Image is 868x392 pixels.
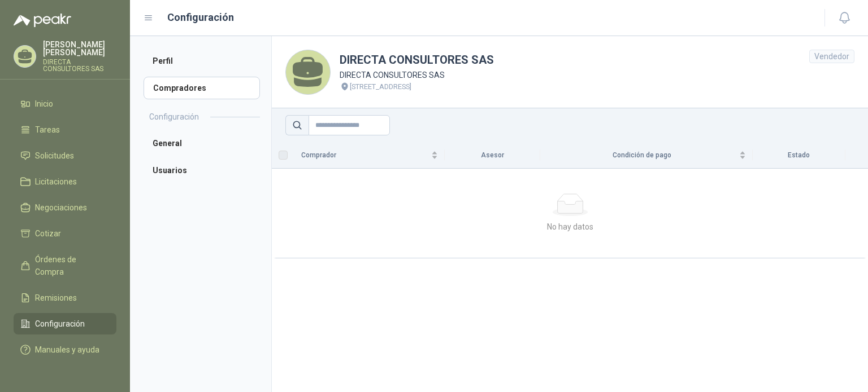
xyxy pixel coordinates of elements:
[43,41,116,56] p: [PERSON_NAME] [PERSON_NAME]
[14,119,116,140] a: Tareas
[35,124,60,136] span: Tareas
[14,197,116,218] a: Negociaciones
[144,50,260,72] a: Perfil
[14,14,71,27] img: Logo peakr
[35,318,85,330] span: Configuración
[35,343,99,356] span: Manuales y ayuda
[14,287,116,309] a: Remisiones
[14,145,116,166] a: Solicitudes
[144,159,260,182] a: Usuarios
[294,142,445,169] th: Comprador
[340,69,494,81] p: DIRECTA CONSULTORES SAS
[14,249,116,283] a: Órdenes de Compra
[14,93,116,114] a: Inicio
[144,132,260,155] a: General
[43,59,116,72] p: DIRECTA CONSULTORES SAS
[35,201,87,214] span: Negociaciones
[301,150,429,161] span: Comprador
[14,223,116,244] a: Cotizar
[167,10,234,25] h1: Configuración
[35,292,77,304] span: Remisiones
[547,150,736,161] span: Condición de pago
[35,98,53,110] span: Inicio
[149,111,199,123] h2: Configuración
[35,253,106,278] span: Órdenes de Compra
[283,221,857,233] div: No hay datos
[340,51,494,69] h1: DIRECTA CONSULTORES SAS
[35,175,77,188] span: Licitaciones
[35,227,61,240] span: Cotizar
[809,50,854,63] div: Vendedor
[753,142,845,169] th: Estado
[445,142,540,169] th: Asesor
[350,81,411,93] p: [STREET_ADDRESS]
[35,149,74,162] span: Solicitudes
[14,313,116,334] a: Configuración
[14,339,116,360] a: Manuales y ayuda
[540,142,752,169] th: Condición de pago
[14,171,116,192] a: Licitaciones
[144,77,260,99] a: Compradores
